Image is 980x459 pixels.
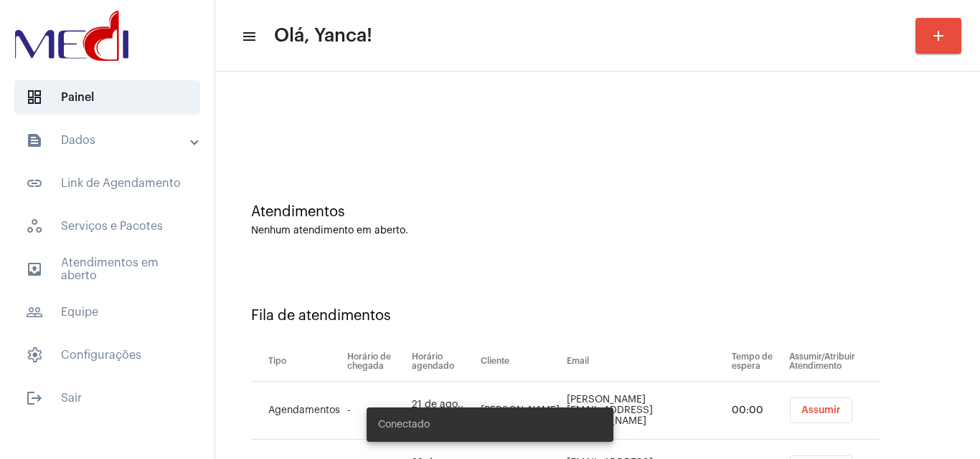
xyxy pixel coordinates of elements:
[274,24,372,47] span: Olá, Yanca!
[408,382,478,440] td: 21 de ago., 08:00
[26,347,43,364] span: sidenav icon
[26,89,43,106] span: sidenav icon
[26,390,43,407] mat-icon: sidenav icon
[728,382,785,440] td: 00:00
[26,304,43,321] mat-icon: sidenav icon
[563,382,728,440] td: [PERSON_NAME][EMAIL_ADDRESS][DOMAIN_NAME]
[789,397,880,423] mat-chip-list: selection
[251,308,944,324] div: Fila de atendimentos
[378,417,430,432] span: Conectado
[14,381,200,415] span: Sair
[728,342,785,382] th: Tempo de espera
[344,342,408,382] th: Horário de chegada
[477,342,563,382] th: Cliente
[408,342,478,382] th: Horário agendado
[477,382,563,440] td: [PERSON_NAME]
[241,28,255,45] mat-icon: sidenav icon
[344,382,408,440] td: -
[9,123,215,158] mat-expansion-panel-header: sidenav iconDados
[26,218,43,235] span: sidenav icon
[26,132,43,149] mat-icon: sidenav icon
[14,80,200,115] span: Painel
[251,342,344,382] th: Tipo
[11,7,132,64] img: d3a1b5fa-500b-b90f-5a1c-719c20e9830b.png
[14,209,200,243] span: Serviços e Pacotes
[26,261,43,278] mat-icon: sidenav icon
[14,338,200,372] span: Configurações
[251,204,944,220] div: Atendimentos
[26,132,192,149] mat-panel-title: Dados
[251,382,344,440] td: Agendamentos
[26,175,43,192] mat-icon: sidenav icon
[790,397,852,423] button: Assumir
[14,166,200,200] span: Link de Agendamento
[563,342,728,382] th: Email
[251,226,944,236] div: Nenhum atendimento em aberto.
[14,252,200,286] span: Atendimentos em aberto
[786,342,880,382] th: Assumir/Atribuir Atendimento
[930,27,947,44] mat-icon: add
[801,405,841,415] span: Assumir
[14,295,200,329] span: Equipe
